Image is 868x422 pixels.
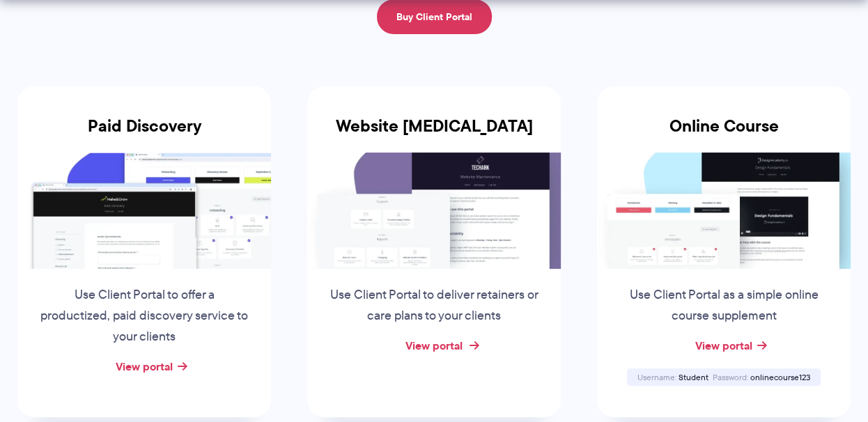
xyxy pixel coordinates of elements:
h3: Paid Discovery [17,116,271,153]
span: Username [637,371,676,383]
p: Use Client Portal as a simple online course supplement [618,285,830,327]
p: Use Client Portal to deliver retainers or care plans to your clients [328,285,540,327]
a: View portal [116,358,173,375]
p: Use Client Portal to offer a productized, paid discovery service to your clients [38,285,250,347]
span: Student [679,371,708,383]
span: Password [713,371,748,383]
a: View portal [695,337,752,354]
h3: Online Course [597,116,851,153]
h3: Website [MEDICAL_DATA] [307,116,561,153]
span: onlinecourse123 [750,371,810,383]
a: View portal [405,337,463,354]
